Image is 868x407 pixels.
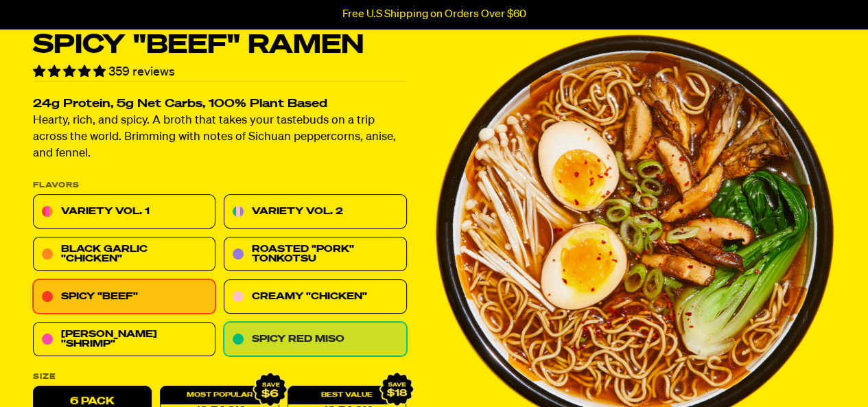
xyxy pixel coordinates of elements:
p: Flavors [33,182,407,189]
h1: Spicy "Beef" Ramen [33,32,407,58]
iframe: Marketing Popup [7,344,145,400]
span: 4.82 stars [33,66,108,78]
a: Variety Vol. 1 [33,195,215,229]
h2: 24g Protein, 5g Net Carbs, 100% Plant Based [33,99,407,111]
a: Variety Vol. 2 [224,195,406,229]
a: Roasted "Pork" Tonkotsu [224,237,406,272]
a: [PERSON_NAME] "Shrimp" [33,323,215,357]
a: Black Garlic "Chicken" [33,237,215,272]
p: Hearty, rich, and spicy. A broth that takes your tastebuds on a trip across the world. Brimming w... [33,113,407,163]
span: 359 reviews [108,66,175,78]
label: Size [33,373,407,381]
a: Spicy "Beef" [33,280,215,314]
a: Creamy "Chicken" [224,280,406,314]
a: Spicy Red Miso [224,323,406,357]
